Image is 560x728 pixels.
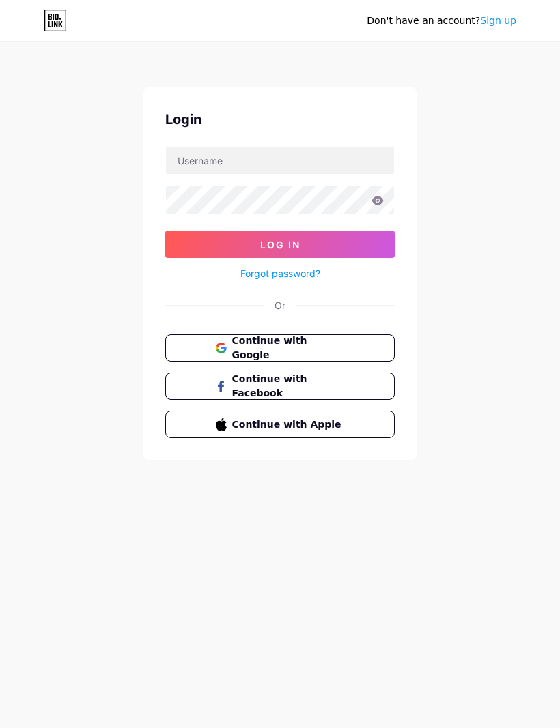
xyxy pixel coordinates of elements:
[165,109,395,130] div: Login
[260,239,300,250] span: Log In
[165,334,395,362] button: Continue with Google
[367,14,516,28] div: Don't have an account?
[232,418,345,432] span: Continue with Apple
[232,372,345,401] span: Continue with Facebook
[275,298,285,312] div: Or
[165,231,395,258] button: Log In
[232,334,345,362] span: Continue with Google
[166,147,394,174] input: Username
[240,266,320,280] a: Forgot password?
[480,15,516,26] a: Sign up
[165,373,395,400] button: Continue with Facebook
[165,411,395,438] button: Continue with Apple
